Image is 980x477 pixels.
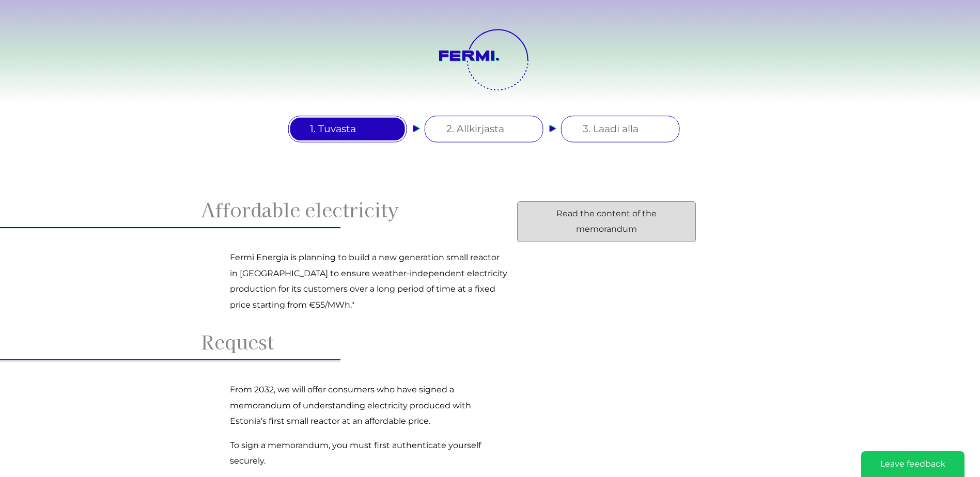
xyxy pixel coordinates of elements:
[230,438,509,469] p: To sign a memorandum, you must first authenticate yourself securely.
[436,48,502,65] img: Fermi
[201,333,780,349] h2: Request
[880,459,945,469] span: Leave feedback
[517,201,696,242] a: Read the content of the memorandum
[230,250,509,313] p: Fermi Energia is planning to build a new generation small reactor in [GEOGRAPHIC_DATA] to ensure ...
[230,382,509,429] p: From 2032, we will offer consumers who have signed a memorandum of understanding electricity prod...
[201,201,780,217] h2: Affordable electricity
